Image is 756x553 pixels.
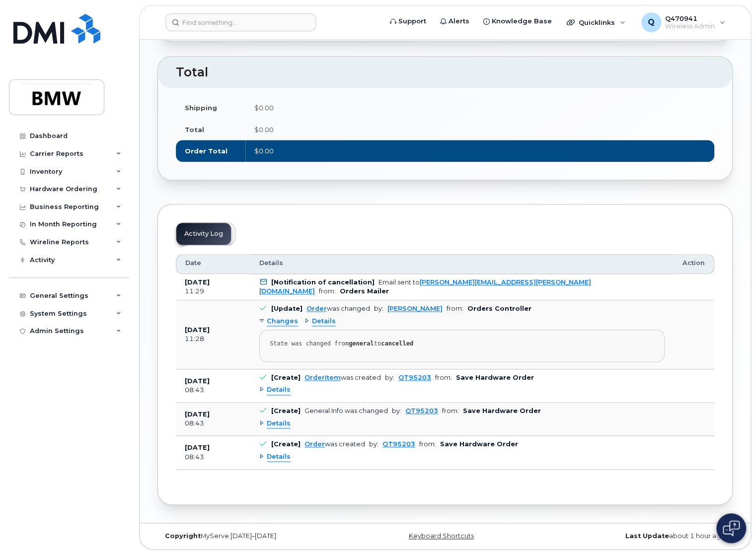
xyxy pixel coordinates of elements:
[442,407,459,415] span: from:
[304,374,381,381] div: was created
[271,374,301,381] b: [Create]
[185,146,227,156] label: Order Total
[374,305,383,312] span: by:
[634,12,732,32] div: Q470941
[435,374,452,381] span: from:
[398,16,426,26] span: Support
[492,16,552,26] span: Knowledge Base
[440,440,518,448] b: Save Hardware Order
[433,11,476,31] a: Alerts
[560,12,632,32] div: Quicklinks
[185,259,201,268] span: Date
[382,440,415,448] a: QT95203
[267,385,291,395] span: Details
[259,278,591,295] a: [PERSON_NAME][EMAIL_ADDRESS][PERSON_NAME][DOMAIN_NAME]
[306,305,370,312] div: was changed
[185,125,204,135] label: Total
[392,407,401,415] span: by:
[259,259,283,268] span: Details
[304,407,388,415] div: General Info was changed
[304,440,325,448] a: Order
[254,147,274,155] span: $0.00
[463,407,541,415] b: Save Hardware Order
[625,532,669,540] strong: Last Update
[306,305,327,312] a: Order
[723,520,740,536] img: Open chat
[185,103,217,113] label: Shipping
[185,287,241,296] div: 11:29
[340,287,389,295] b: Orders Mailer
[312,317,336,326] span: Details
[349,340,374,347] strong: general
[271,407,301,415] b: [Create]
[419,440,436,448] span: from:
[447,305,463,312] span: from:
[270,340,654,347] div: State was changed from to
[409,532,474,540] a: Keyboard Shortcuts
[165,13,316,31] input: Find something...
[185,411,210,418] b: [DATE]
[185,278,210,286] b: [DATE]
[185,419,241,428] div: 08:43
[185,377,210,385] b: [DATE]
[267,419,291,428] span: Details
[185,326,210,334] b: [DATE]
[387,305,443,312] a: [PERSON_NAME]
[385,374,394,381] span: by:
[267,452,291,462] span: Details
[254,104,274,112] span: $0.00
[665,22,715,30] span: Wireless Admin
[449,16,469,26] span: Alerts
[259,278,591,295] div: Email sent to
[665,14,715,22] span: Q470941
[541,532,733,540] div: about 1 hour ago
[165,532,201,540] strong: Copyright
[185,386,241,395] div: 08:43
[304,374,341,381] a: OrderItem
[254,126,274,134] span: $0.00
[319,287,336,295] span: from:
[476,11,559,31] a: Knowledge Base
[369,440,378,448] span: by:
[185,444,210,451] b: [DATE]
[381,340,413,347] strong: cancelled
[405,407,438,415] a: QT95203
[185,335,241,344] div: 11:28
[648,16,655,28] span: Q
[176,66,714,79] h2: Total
[157,532,349,540] div: MyServe [DATE]–[DATE]
[579,18,615,26] span: Quicklinks
[467,305,531,312] b: Orders Controller
[383,11,433,31] a: Support
[271,305,302,312] b: [Update]
[271,278,375,286] b: [Notification of cancellation]
[674,254,714,274] th: Action
[456,374,534,381] b: Save Hardware Order
[267,317,298,326] span: Changes
[304,440,365,448] div: was created
[271,440,301,448] b: [Create]
[185,453,241,462] div: 08:43
[398,374,431,381] a: QT95203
